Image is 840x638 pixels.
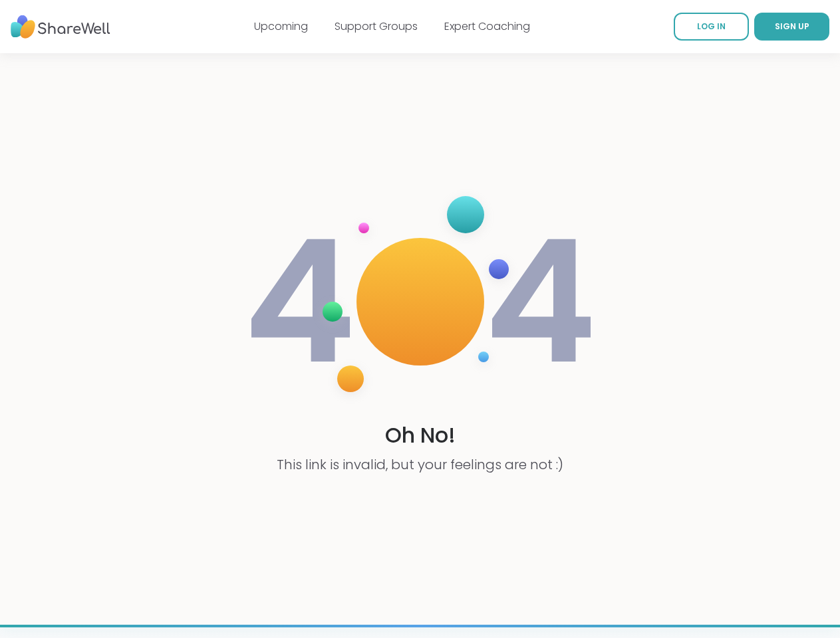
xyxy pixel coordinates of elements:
[277,455,563,474] p: This link is invalid, but your feelings are not :)
[697,21,726,32] span: LOG IN
[243,183,597,421] img: 404
[775,21,809,32] span: SIGN UP
[11,9,110,45] img: ShareWell Nav Logo
[335,19,418,34] a: Support Groups
[254,19,308,34] a: Upcoming
[385,421,456,451] h1: Oh No!
[444,19,530,34] a: Expert Coaching
[674,13,749,41] a: LOG IN
[754,13,829,41] a: SIGN UP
